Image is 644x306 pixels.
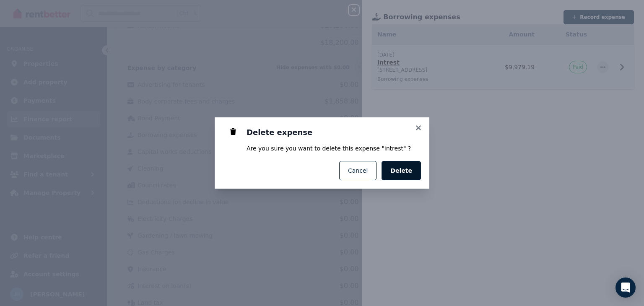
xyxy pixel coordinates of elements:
p: Are you sure you want to delete this expense " intrest " ? [247,144,419,153]
h3: Delete expense [247,127,419,137]
div: Open Intercom Messenger [615,277,636,298]
button: Delete [382,161,421,180]
span: Delete [390,166,412,175]
button: Cancel [339,161,377,180]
